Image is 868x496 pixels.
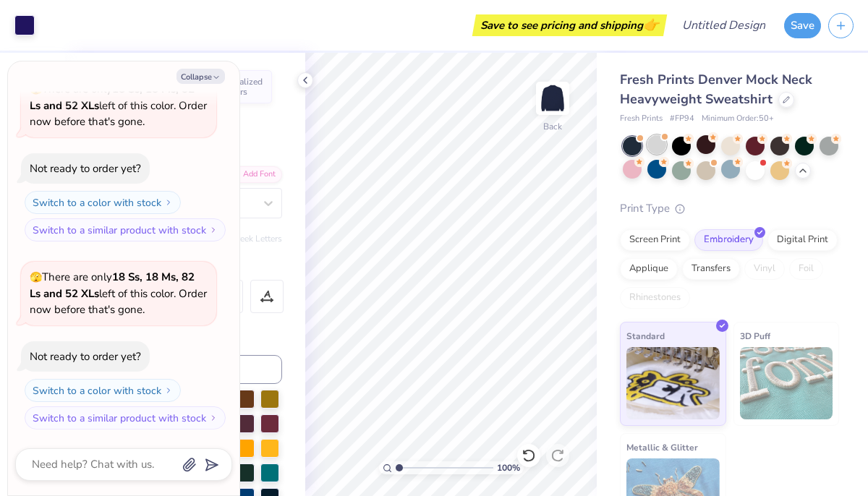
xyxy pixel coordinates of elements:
img: Standard [626,347,720,419]
button: Switch to a similar product with stock [25,218,226,241]
div: Rhinestones [620,287,690,309]
button: Switch to a color with stock [25,191,181,214]
strong: 18 Ss, 18 Ms, 82 Ls and 52 XLs [30,82,195,113]
div: Not ready to order yet? [30,161,141,176]
img: Switch to a color with stock [164,198,173,207]
input: Untitled Design [671,11,777,40]
div: Back [543,120,562,133]
div: Print Type [620,200,839,217]
div: Foil [789,258,823,280]
span: Metallic & Glitter [626,440,698,455]
img: Back [538,84,567,113]
button: Collapse [176,69,225,84]
img: 3D Puff [740,347,833,419]
button: Switch to a similar product with stock [25,406,226,429]
div: Vinyl [744,258,785,280]
span: Standard [626,328,665,343]
div: Add Font [225,166,282,183]
img: Switch to a similar product with stock [209,414,218,422]
span: 3D Puff [740,328,770,343]
span: 👉 [643,16,659,33]
span: 🫣 [30,270,42,284]
button: Save [784,13,821,38]
span: 100 % [497,461,520,474]
span: There are only left of this color. Order now before that's gone. [30,270,207,317]
div: Transfers [682,258,740,280]
span: Minimum Order: 50 + [702,113,774,125]
span: Fresh Prints [620,113,663,125]
img: Switch to a color with stock [164,386,173,395]
strong: 18 Ss, 18 Ms, 82 Ls and 52 XLs [30,270,195,301]
div: Not ready to order yet? [30,349,141,364]
span: # FP94 [670,113,694,125]
div: Embroidery [694,229,763,251]
div: Digital Print [767,229,838,251]
span: Fresh Prints Denver Mock Neck Heavyweight Sweatshirt [620,71,812,108]
span: There are only left of this color. Order now before that's gone. [30,82,207,129]
img: Switch to a similar product with stock [209,226,218,234]
button: Switch to a color with stock [25,379,181,402]
div: Save to see pricing and shipping [476,14,663,36]
div: Applique [620,258,678,280]
div: Screen Print [620,229,690,251]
